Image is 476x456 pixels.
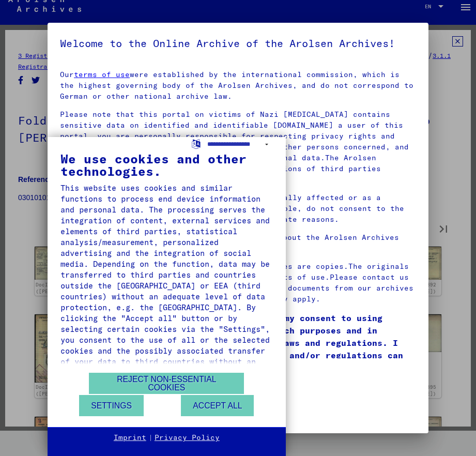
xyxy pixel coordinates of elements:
button: Settings [79,395,144,416]
button: Reject non-essential cookies [89,373,244,394]
a: Privacy Policy [155,433,220,443]
div: This website uses cookies and similar functions to process end device information and personal da... [60,183,273,378]
button: Accept all [181,395,254,416]
a: Imprint [114,433,146,443]
div: We use cookies and other technologies. [60,153,273,177]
